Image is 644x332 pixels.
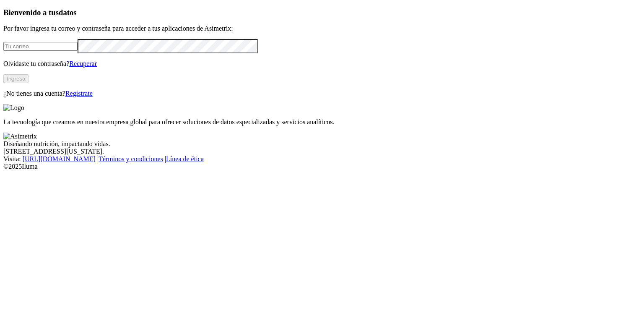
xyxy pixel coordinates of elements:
[3,8,641,17] h3: Bienvenido a tus
[3,42,78,51] input: Tu correo
[3,133,37,140] img: Asimetrix
[3,104,24,112] img: Logo
[3,163,641,170] div: © 2025 Iluma
[59,8,77,17] span: datos
[3,74,29,83] button: Ingresa
[3,148,641,155] div: [STREET_ADDRESS][US_STATE].
[23,155,96,162] a: [URL][DOMAIN_NAME]
[3,155,641,163] div: Visita : | |
[3,60,641,68] p: Olvidaste tu contraseña?
[3,118,641,126] p: La tecnología que creamos en nuestra empresa global para ofrecer soluciones de datos especializad...
[65,90,93,97] a: Regístrate
[3,90,641,97] p: ¿No tienes una cuenta?
[3,140,641,148] div: Diseñando nutrición, impactando vidas.
[3,25,641,32] p: Por favor ingresa tu correo y contraseña para acceder a tus aplicaciones de Asimetrix:
[69,60,97,67] a: Recuperar
[166,155,204,162] a: Línea de ética
[99,155,163,162] a: Términos y condiciones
